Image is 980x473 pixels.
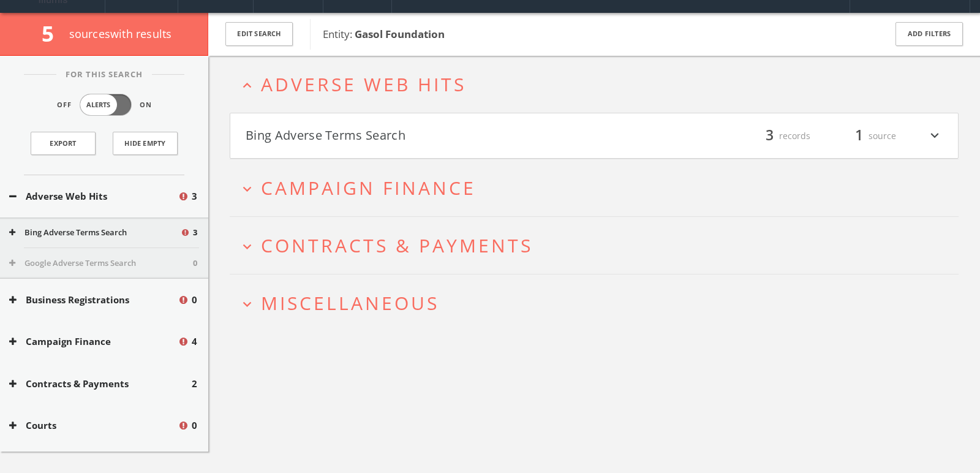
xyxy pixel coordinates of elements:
[113,132,178,155] button: Hide Empty
[9,418,178,433] button: Courts
[355,27,445,41] b: Gasol Foundation
[193,257,197,270] span: 0
[737,126,810,146] div: records
[140,100,152,110] span: On
[239,74,959,94] button: expand_lessAdverse Web Hits
[57,100,72,110] span: Off
[261,72,466,97] span: Adverse Web Hits
[239,181,255,197] i: expand_more
[239,77,255,94] i: expand_less
[9,335,178,349] button: Campaign Finance
[239,293,959,313] button: expand_moreMiscellaneous
[9,257,193,270] button: Google Adverse Terms Search
[760,125,779,146] span: 3
[261,175,476,200] span: Campaign Finance
[239,178,959,198] button: expand_moreCampaign Finance
[261,290,439,316] span: Miscellaneous
[192,335,197,349] span: 4
[69,26,172,41] span: source s with results
[323,27,445,41] span: Entity:
[31,132,96,155] a: Export
[246,126,594,146] button: Bing Adverse Terms Search
[927,126,943,146] i: expand_more
[193,227,197,239] span: 3
[9,189,178,203] button: Adverse Web Hits
[261,233,533,258] span: Contracts & Payments
[895,22,963,46] button: Add Filters
[239,235,959,255] button: expand_moreContracts & Payments
[823,126,896,146] div: source
[239,238,255,255] i: expand_more
[42,19,64,48] span: 5
[225,22,293,46] button: Edit Search
[9,227,180,239] button: Bing Adverse Terms Search
[239,296,255,312] i: expand_more
[192,293,197,307] span: 0
[192,377,197,391] span: 2
[56,69,152,81] span: For This Search
[9,293,178,307] button: Business Registrations
[850,125,869,146] span: 1
[9,377,192,391] button: Contracts & Payments
[192,418,197,433] span: 0
[192,189,197,203] span: 3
